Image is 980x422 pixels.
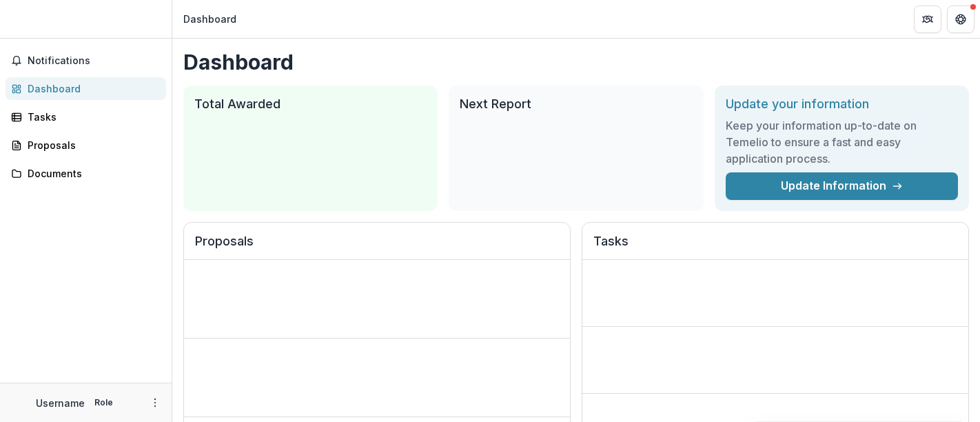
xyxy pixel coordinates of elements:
[147,394,163,411] button: More
[28,81,155,96] div: Dashboard
[28,55,161,67] span: Notifications
[914,6,941,33] button: Partners
[593,234,957,260] h2: Tasks
[6,77,166,100] a: Dashboard
[183,12,236,26] div: Dashboard
[28,138,155,152] div: Proposals
[195,234,559,260] h2: Proposals
[183,50,969,74] h1: Dashboard
[28,166,155,181] div: Documents
[6,105,166,128] a: Tasks
[726,172,958,200] a: Update Information
[178,9,242,29] nav: breadcrumb
[28,110,155,124] div: Tasks
[90,396,117,409] p: Role
[6,134,166,157] a: Proposals
[36,396,85,410] p: Username
[6,162,166,185] a: Documents
[726,117,958,167] h3: Keep your information up-to-date on Temelio to ensure a fast and easy application process.
[947,6,974,33] button: Get Help
[6,50,166,72] button: Notifications
[460,97,692,112] h2: Next Report
[194,97,427,112] h2: Total Awarded
[726,97,958,112] h2: Update your information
